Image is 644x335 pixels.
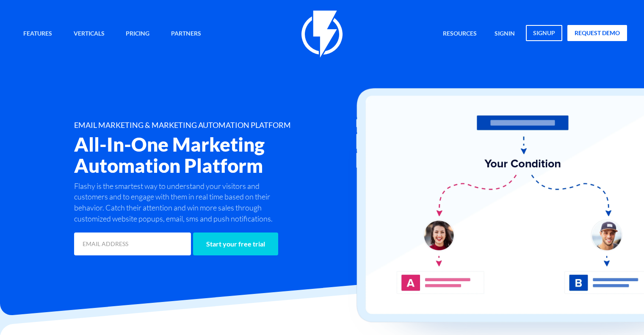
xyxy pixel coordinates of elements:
h1: EMAIL MARKETING & MARKETING AUTOMATION PLATFORM [74,121,367,130]
a: signin [488,25,521,43]
a: signup [526,25,562,41]
input: Start your free trial [193,233,278,255]
a: Features [17,25,58,43]
a: Pricing [119,25,156,43]
a: Resources [437,25,483,43]
a: Verticals [67,25,111,43]
a: Partners [165,25,207,43]
input: EMAIL ADDRESS [74,233,191,255]
a: request demo [567,25,627,41]
p: Flashy is the smartest way to understand your visitors and customers and to engage with them in r... [74,181,290,224]
h2: All-In-One Marketing Automation Platform [74,134,367,176]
